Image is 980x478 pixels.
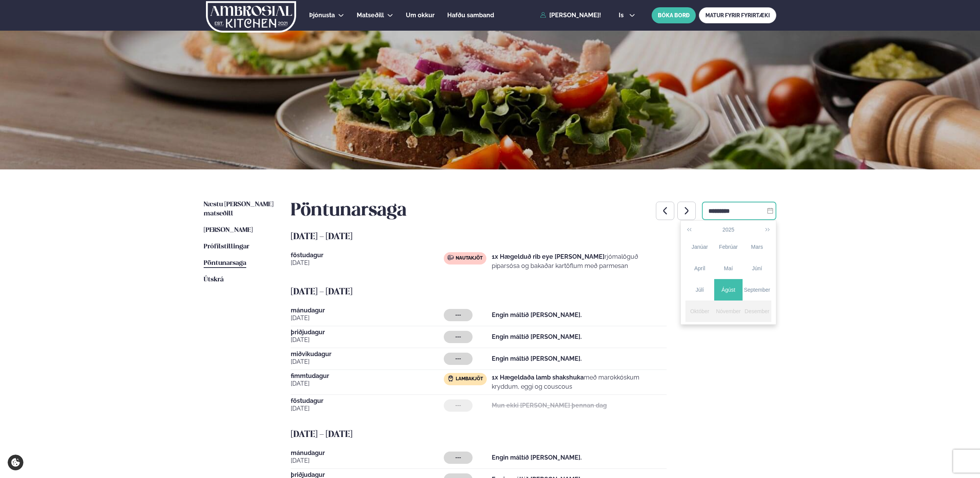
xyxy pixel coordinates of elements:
img: Lamb.svg [448,375,454,381]
a: Næstu [PERSON_NAME] matseðill [204,200,275,218]
span: þriðjudagur [291,329,444,335]
span: [DATE] [291,404,444,413]
span: Þjónusta [309,11,335,19]
h5: [DATE] - [DATE] [291,286,776,298]
img: logo [205,1,297,33]
span: Nautakjöt [456,255,483,261]
div: Júlí [685,286,714,294]
span: --- [455,312,461,318]
button: BÓKA BORÐ [652,7,696,23]
strong: Engin máltíð [PERSON_NAME]. [492,454,582,461]
p: með marokkóskum kryddum, eggi og couscous [492,373,667,391]
span: mánudagur [291,450,444,456]
span: Pöntunarsaga [204,260,246,266]
button: 2025 [721,223,736,236]
div: Maí [714,264,743,273]
span: [DATE] [291,357,444,366]
strong: Engin máltíð [PERSON_NAME]. [492,333,582,340]
h5: [DATE] - [DATE] [291,429,776,441]
span: Matseðill [357,11,384,19]
span: --- [455,334,461,340]
strong: Mun ekki [PERSON_NAME] þennan dag [492,402,607,409]
a: Um okkur [406,11,435,20]
a: Þjónusta [309,11,335,20]
div: Janúar [685,243,714,251]
div: Mars [743,243,771,251]
div: Október [685,307,714,315]
div: September [743,286,771,294]
h5: [DATE] - [DATE] [291,231,776,243]
span: [DATE] [291,456,444,465]
span: is [619,12,626,18]
img: beef.svg [448,255,454,261]
span: --- [455,402,461,409]
span: föstudagur [291,398,444,404]
div: Desember [743,307,771,315]
div: Nóvember [714,307,743,315]
a: Hafðu samband [447,11,494,20]
span: föstudagur [291,252,444,258]
span: mánudagur [291,307,444,314]
div: Ágúst [714,286,743,294]
span: [DATE] [291,335,444,345]
span: Hafðu samband [447,11,494,19]
span: fimmtudagur [291,373,444,379]
div: Febrúar [714,243,743,251]
span: [PERSON_NAME] [204,227,253,233]
span: þriðjudagur [291,472,444,478]
span: [DATE] [291,314,444,323]
a: Matseðill [357,11,384,20]
div: Apríl [685,264,714,273]
a: [PERSON_NAME]! [540,12,601,19]
strong: Engin máltíð [PERSON_NAME]. [492,311,582,319]
a: Pöntunarsaga [204,259,246,268]
strong: 1x Hægelduð rib eye [PERSON_NAME] [492,253,604,260]
div: Júní [743,264,771,273]
span: Lambakjöt [456,376,483,382]
span: Útskrá [204,276,224,283]
h2: Pöntunarsaga [291,200,407,222]
a: Prófílstillingar [204,242,249,251]
button: is [613,12,641,18]
a: Cookie settings [8,455,23,470]
span: --- [455,455,461,461]
a: MATUR FYRIR FYRIRTÆKI [699,7,776,23]
span: Um okkur [406,11,435,19]
a: [PERSON_NAME] [204,226,253,235]
span: Næstu [PERSON_NAME] matseðill [204,201,273,217]
span: [DATE] [291,258,444,268]
span: [DATE] [291,379,444,388]
span: miðvikudagur [291,351,444,357]
strong: Engin máltíð [PERSON_NAME]. [492,355,582,362]
a: Útskrá [204,275,224,284]
span: Prófílstillingar [204,243,249,250]
strong: 1x Hægeldaða lamb shakshuka [492,374,584,381]
p: rjómalöguð piparsósa og bakaðar kartöflum með parmesan [492,252,667,271]
span: --- [455,356,461,362]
